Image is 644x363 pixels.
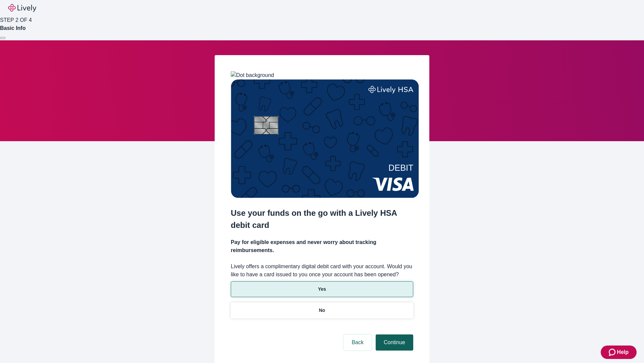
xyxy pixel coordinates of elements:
[318,286,326,293] p: Yes
[231,238,413,254] h4: Pay for eligible expenses and never worry about tracking reimbursements.
[231,71,274,79] img: Dot background
[319,307,325,314] p: No
[617,348,629,356] span: Help
[8,4,36,12] img: Lively
[231,207,413,231] h2: Use your funds on the go with a Lively HSA debit card
[376,334,413,351] button: Continue
[601,346,637,359] button: Zendesk support iconHelp
[231,263,413,279] label: Lively offers a complimentary digital debit card with your account. Would you like to have a card...
[343,334,372,351] button: Back
[231,281,413,297] button: Yes
[609,348,617,356] svg: Zendesk support icon
[231,302,413,318] button: No
[231,79,419,198] img: Debit card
